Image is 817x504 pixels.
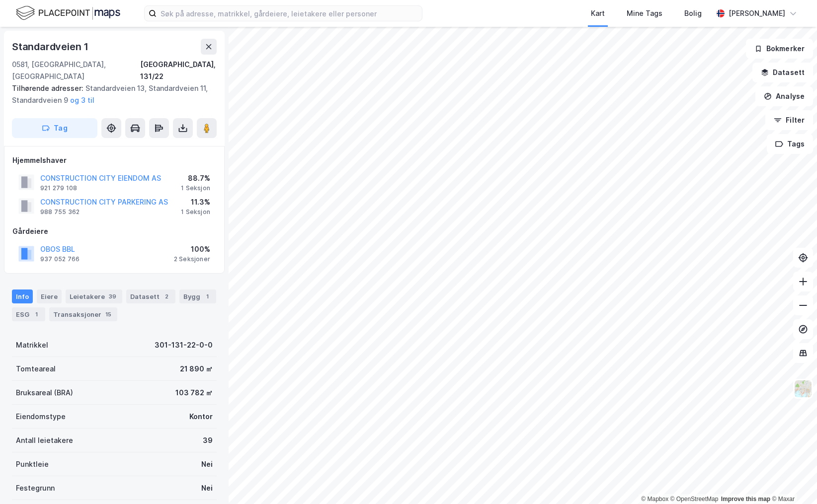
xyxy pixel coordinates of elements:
[107,291,118,301] div: 39
[181,196,210,208] div: 11.3%
[12,84,85,92] span: Tilhørende adresser:
[103,309,113,319] div: 15
[16,363,56,375] div: Tomteareal
[684,7,702,19] div: Bolig
[37,289,62,303] div: Eiere
[12,154,216,166] div: Hjemmelshaver
[641,496,668,503] a: Mapbox
[752,63,813,82] button: Datasett
[16,458,49,470] div: Punktleie
[201,482,213,494] div: Nei
[201,458,213,470] div: Nei
[49,307,117,321] div: Transaksjoner
[174,243,210,255] div: 100%
[66,289,122,303] div: Leietakere
[180,363,213,375] div: 21 890 ㎡
[181,208,210,216] div: 1 Seksjon
[767,456,817,504] div: Kontrollprogram for chat
[16,411,66,423] div: Eiendomstype
[12,82,209,106] div: Standardveien 13, Standardveien 11, Standardveien 9
[16,4,120,22] img: logo.f888ab2527a4732fd821a326f86c7f29.svg
[12,39,90,55] div: Standardveien 1
[729,7,785,19] div: [PERSON_NAME]
[765,110,813,130] button: Filter
[157,6,422,21] input: Søk på adresse, matrikkel, gårdeiere, leietakere eller personer
[16,434,73,446] div: Antall leietakere
[140,59,217,82] div: [GEOGRAPHIC_DATA], 131/22
[40,255,80,263] div: 937 052 766
[746,39,813,59] button: Bokmerker
[767,456,817,504] iframe: Chat Widget
[12,307,45,321] div: ESG
[40,184,77,192] div: 921 279 108
[179,289,216,303] div: Bygg
[203,434,213,446] div: 39
[12,289,33,303] div: Info
[16,387,73,399] div: Bruksareal (BRA)
[767,134,813,154] button: Tags
[162,291,171,301] div: 2
[591,7,605,19] div: Kart
[12,118,97,138] button: Tag
[627,7,662,19] div: Mine Tags
[12,225,216,237] div: Gårdeiere
[31,309,41,319] div: 1
[174,255,210,263] div: 2 Seksjoner
[189,411,213,423] div: Kontor
[181,184,210,192] div: 1 Seksjon
[721,496,770,503] a: Improve this map
[670,496,719,503] a: OpenStreetMap
[181,172,210,184] div: 88.7%
[155,339,213,351] div: 301-131-22-0-0
[202,291,212,301] div: 1
[126,289,175,303] div: Datasett
[794,379,813,398] img: Z
[40,208,80,216] div: 988 755 362
[12,59,140,82] div: 0581, [GEOGRAPHIC_DATA], [GEOGRAPHIC_DATA]
[16,339,48,351] div: Matrikkel
[16,482,55,494] div: Festegrunn
[755,86,813,106] button: Analyse
[175,387,213,399] div: 103 782 ㎡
